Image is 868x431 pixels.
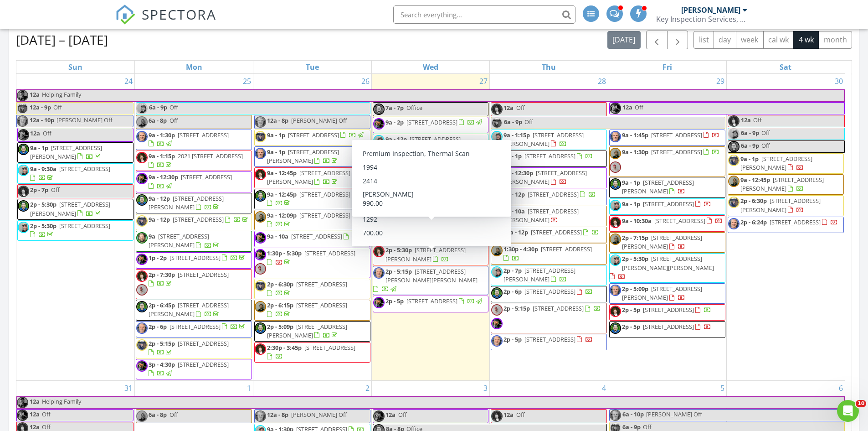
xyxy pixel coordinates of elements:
[610,148,621,159] img: img_7835_1.png
[30,165,56,173] span: 9a - 9:30a
[728,217,844,233] a: 2p - 6:24p [STREET_ADDRESS]
[491,152,503,163] img: jose.jpg
[622,217,652,225] span: 9a - 10:30a
[740,218,838,226] a: 2p - 6:24p [STREET_ADDRESS]
[267,148,339,165] a: 9a - 1p [STREET_ADDRESS][PERSON_NAME]
[373,229,385,240] img: 20250714_154728_2.jpg
[610,217,621,228] img: maribeth_headshot.jpg
[373,117,489,133] a: 9a - 2p [STREET_ADDRESS]
[491,206,607,226] a: 9a - 10a [STREET_ADDRESS][PERSON_NAME]
[610,254,714,280] a: 2p - 5:30p [STREET_ADDRESS][PERSON_NAME][PERSON_NAME]
[609,177,725,197] a: 9a - 1p [STREET_ADDRESS][PERSON_NAME]
[503,131,530,139] span: 9a - 1:15p
[406,118,457,126] span: [STREET_ADDRESS]
[728,141,740,152] img: jose.jpg
[654,217,705,225] span: [STREET_ADDRESS]
[149,152,243,169] a: 9a - 1:15p 2021 [STREET_ADDRESS]
[503,228,528,236] span: 11a - 12p
[421,61,440,73] a: Wednesday
[609,198,725,215] a: 9a - 1p [STREET_ADDRESS]
[51,186,60,194] span: Off
[136,171,252,192] a: 9a - 12:30p [STREET_ADDRESS]
[622,200,640,208] span: 9a - 1p
[609,146,725,177] a: 9a - 1:30p [STREET_ADDRESS]
[136,214,252,230] a: 9a - 12p [STREET_ADDRESS]
[596,74,608,88] a: Go to August 28, 2025
[385,194,466,211] span: [STREET_ADDRESS][PERSON_NAME]
[373,214,489,244] a: 2p - 6:30p [STREET_ADDRESS]
[17,199,134,219] a: 2p - 5:30p [STREET_ADDRESS][PERSON_NAME]
[136,232,148,244] img: brandonbrockwayring_1.png
[29,90,40,101] span: 12a
[646,31,668,49] button: Previous
[740,141,760,152] span: 6a - 9p
[18,144,29,155] img: jose.jpg
[609,232,725,253] a: 2p - 7:15p [STREET_ADDRESS][PERSON_NAME]
[491,169,503,180] img: photo_20210917_152200.jpg
[385,156,478,164] a: 9a - 12p [STREET_ADDRESS]
[299,211,350,219] span: [STREET_ADDRESS]
[18,165,29,176] img: image.jpg
[373,215,385,227] img: img_7835_1.png
[255,232,266,244] img: photo_20210917_152200.jpg
[385,118,404,126] span: 9a - 2p
[16,74,135,381] td: Go to August 24, 2025
[267,116,288,125] span: 12a - 8p
[503,207,579,224] span: [STREET_ADDRESS][PERSON_NAME]
[490,74,608,381] td: Go to August 28, 2025
[59,222,110,230] span: [STREET_ADDRESS]
[267,131,285,139] span: 9a - 1p
[18,200,29,212] img: jose.jpg
[17,103,28,114] img: a1db0a8f625f48f393bd57470bd4aab5.jpeg
[136,215,148,227] img: a1db0a8f625f48f393bd57470bd4aab5.jpeg
[503,190,596,198] a: 9a - 12p [STREET_ADDRESS]
[254,189,370,209] a: 9a - 12:45p [STREET_ADDRESS]
[373,134,489,154] a: 9a - 12p [STREET_ADDRESS][PERSON_NAME]
[622,200,711,208] a: 9a - 1p [STREET_ADDRESS]
[622,254,648,263] span: 2p - 5:30p
[622,234,702,250] span: [STREET_ADDRESS][PERSON_NAME]
[267,148,339,165] span: [STREET_ADDRESS][PERSON_NAME]
[385,156,407,164] span: 9a - 12p
[736,31,764,49] button: week
[17,90,28,101] img: img_5633.jpeg
[30,200,56,208] span: 2p - 5:30p
[622,148,719,156] a: 9a - 1:30p [STREET_ADDRESS]
[693,31,714,49] button: list
[373,266,489,296] a: 2p - 5:15p [STREET_ADDRESS][PERSON_NAME][PERSON_NAME]
[254,167,370,188] a: 9a - 12:45p [STREET_ADDRESS][PERSON_NAME]
[149,103,168,114] span: 6a - 9p
[622,234,648,242] span: 2p - 7:15p
[740,197,821,213] span: [STREET_ADDRESS][PERSON_NAME]
[136,131,148,142] img: img_20250218_1029143333333333333.jpg
[491,245,503,256] img: img_7835_1.png
[136,151,252,171] a: 9a - 1:15p 2021 [STREET_ADDRESS]
[385,194,412,203] span: 1p - 4:45p
[149,173,178,181] span: 9a - 12:30p
[385,135,461,152] span: [STREET_ADDRESS][PERSON_NAME]
[149,194,224,211] span: [STREET_ADDRESS][PERSON_NAME]
[30,165,110,182] a: 9a - 9:30a [STREET_ADDRESS]
[254,130,370,146] a: 9a - 1p [STREET_ADDRESS]
[17,163,134,184] a: 9a - 9:30a [STREET_ADDRESS]
[503,104,514,112] span: 12a
[728,115,740,127] img: maribeth_headshot.jpg
[267,211,297,219] span: 9a - 12:09p
[608,74,727,381] td: Go to August 29, 2025
[254,248,370,278] a: 1:30p - 5:30p [STREET_ADDRESS]
[531,228,582,236] span: [STREET_ADDRESS]
[254,146,370,167] a: 9a - 1p [STREET_ADDRESS][PERSON_NAME]
[255,169,266,180] img: maribeth_headshot.jpg
[267,148,285,156] span: 9a - 1p
[149,131,229,148] a: 9a - 1:30p [STREET_ADDRESS]
[491,104,503,115] img: maribeth_headshot.jpg
[30,186,48,194] span: 2p - 7p
[753,116,762,124] span: Off
[609,130,725,146] a: 9a - 1:45p [STREET_ADDRESS]
[491,244,607,264] a: 1:30p - 4:30p [STREET_ADDRESS]
[622,178,694,195] span: [STREET_ADDRESS][PERSON_NAME]
[610,254,621,266] img: image.jpg
[728,174,844,195] a: 9a - 12:45p [STREET_ADDRESS][PERSON_NAME]
[169,116,178,125] span: Off
[149,232,209,249] span: [STREET_ADDRESS][PERSON_NAME]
